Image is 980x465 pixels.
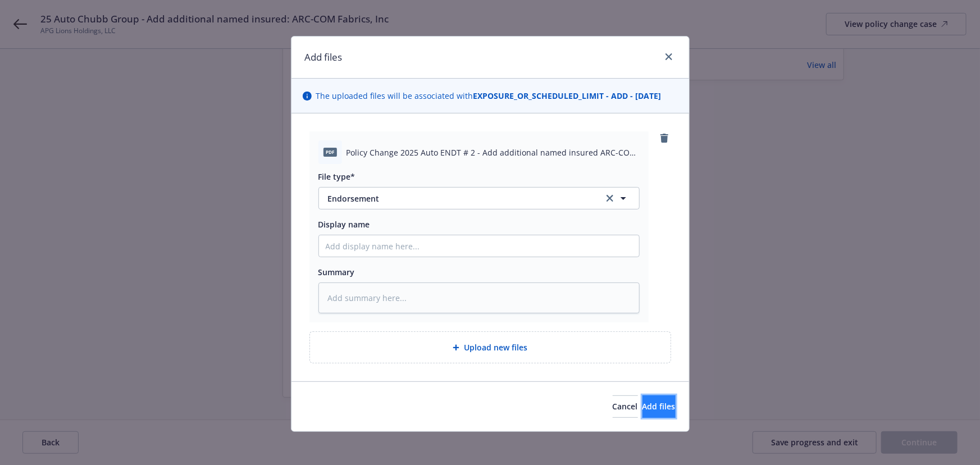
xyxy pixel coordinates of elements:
[318,219,370,230] span: Display name
[318,267,355,277] span: Summary
[603,192,617,205] a: clear selection
[305,50,343,65] h1: Add files
[309,331,671,363] div: Upload new files
[323,148,337,156] span: pdf
[642,395,676,418] button: Add files
[319,235,639,257] input: Add display name here...
[347,147,640,158] span: Policy Change 2025 Auto ENDT # 2 - Add additional named insured ARC-COM Fabrics, Inc.pdf
[662,50,676,63] a: close
[318,171,355,182] span: File type*
[642,401,676,412] span: Add files
[328,193,588,204] span: Endorsement
[318,187,640,209] button: Endorsementclear selection
[316,90,662,102] span: The uploaded files will be associated with
[613,401,638,412] span: Cancel
[464,341,527,353] span: Upload new files
[613,395,638,418] button: Cancel
[658,131,671,145] a: remove
[473,90,662,101] strong: EXPOSURE_OR_SCHEDULED_LIMIT - ADD - [DATE]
